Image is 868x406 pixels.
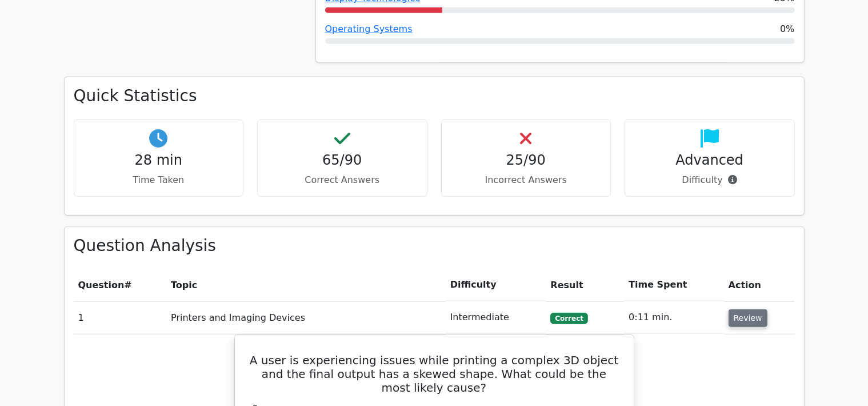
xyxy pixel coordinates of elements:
h3: Question Analysis [74,236,795,256]
h5: A user is experiencing issues while printing a complex 3D object and the final output has a skewe... [249,353,620,395]
h4: Advanced [634,152,785,169]
td: Printers and Imaging Devices [166,301,446,334]
button: Review [729,309,767,327]
p: Incorrect Answers [451,173,602,187]
p: Correct Answers [267,173,418,187]
th: Action [724,269,795,301]
span: Question [78,280,125,290]
h4: 25/90 [451,152,602,169]
td: Intermediate [446,301,546,334]
td: 1 [74,301,167,334]
th: Result [546,269,624,301]
h3: Quick Statistics [74,86,795,106]
th: Difficulty [446,269,546,301]
span: Correct [550,313,587,324]
p: Time Taken [83,173,234,187]
th: # [74,269,167,301]
p: Difficulty [634,173,785,187]
a: Operating Systems [325,23,413,34]
th: Time Spent [624,269,723,301]
span: 0% [780,22,794,36]
h4: 65/90 [267,152,418,169]
td: 0:11 min. [624,301,723,334]
th: Topic [166,269,446,301]
h4: 28 min [83,152,234,169]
